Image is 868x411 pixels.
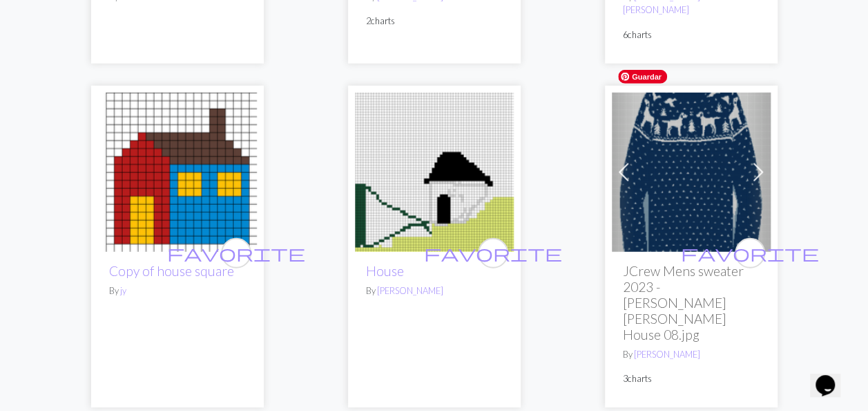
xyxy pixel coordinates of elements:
iframe: chat widget [810,356,854,397]
p: 6 charts [623,28,760,42]
span: Guardar [618,70,667,84]
i: favourite [424,239,562,267]
a: Copy of house square [109,263,234,279]
a: House [366,263,404,279]
i: favourite [167,239,305,267]
span: favorite [681,242,819,264]
p: 2 charts [366,15,503,28]
button: favourite [221,238,251,268]
img: JCrew Mens sweater 2023 - Drew Scott White House 08.jpg [612,93,771,252]
a: house square [98,164,257,177]
img: House [355,93,514,252]
span: favorite [167,242,305,264]
img: house square [98,93,257,252]
a: House [355,164,514,177]
h2: JCrew Mens sweater 2023 - [PERSON_NAME] [PERSON_NAME] House 08.jpg [623,263,760,342]
a: JCrew Mens sweater 2023 - Drew Scott White House 08.jpg [612,164,771,177]
p: By [623,348,760,361]
i: favourite [681,239,819,267]
p: By [366,284,503,298]
a: jy [120,285,126,296]
p: 3 charts [623,372,760,385]
button: favourite [735,238,765,268]
a: [PERSON_NAME] [634,349,700,360]
span: favorite [424,242,562,264]
a: [PERSON_NAME] [377,285,443,296]
button: favourite [478,238,508,268]
p: By [109,284,246,298]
